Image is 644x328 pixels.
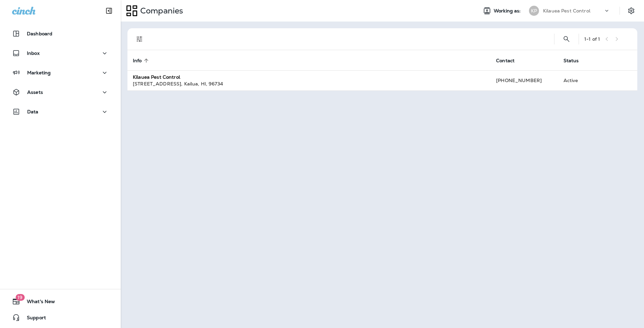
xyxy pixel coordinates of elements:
[133,58,142,64] span: Info
[133,80,485,87] div: [STREET_ADDRESS] , Kailua , HI , 96734
[133,74,180,80] strong: Kilauea Pest Control
[7,66,114,79] button: Marketing
[133,58,151,64] span: Info
[563,58,588,64] span: Status
[7,27,114,40] button: Dashboard
[543,8,590,13] p: Kilauea Pest Control
[27,50,40,56] p: Inbox
[133,32,146,46] button: Filters
[27,70,51,75] p: Marketing
[100,4,118,17] button: Collapse Sidebar
[138,6,183,16] p: Companies
[27,31,52,36] p: Dashboard
[7,46,114,60] button: Inbox
[560,32,573,46] button: Search Companies
[494,8,522,14] span: Working as:
[7,311,114,324] button: Support
[27,109,39,114] p: Data
[496,58,523,64] span: Contact
[20,299,55,307] span: What's New
[15,294,24,301] span: 19
[625,5,637,17] button: Settings
[7,85,114,99] button: Assets
[7,295,114,308] button: 19What's New
[558,70,601,90] td: Active
[27,89,43,95] p: Assets
[491,70,558,90] td: [PHONE_NUMBER]
[584,36,600,42] div: 1 - 1 of 1
[496,58,515,64] span: Contact
[7,105,114,118] button: Data
[20,315,46,323] span: Support
[563,58,579,64] span: Status
[529,6,539,16] div: KP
